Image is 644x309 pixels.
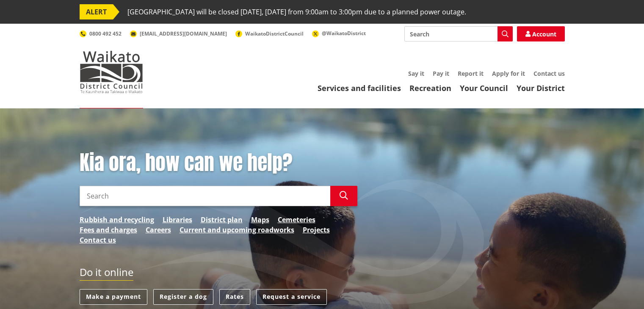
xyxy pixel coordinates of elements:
a: Make a payment [80,289,147,305]
a: Services and facilities [318,83,401,93]
a: Contact us [533,69,565,77]
a: Apply for it [492,69,525,77]
a: Rubbish and recycling [80,215,154,225]
a: Libraries [163,215,192,225]
a: Your Council [460,83,508,93]
a: Register a dog [153,289,213,305]
a: Cemeteries [278,215,315,225]
a: Your District [517,83,565,93]
span: ALERT [80,4,113,19]
a: Contact us [80,235,116,245]
span: [GEOGRAPHIC_DATA] will be closed [DATE], [DATE] from 9:00am to 3:00pm due to a planned power outage. [127,4,466,19]
a: Projects [303,225,330,235]
a: District plan [201,215,243,225]
span: @WaikatoDistrict [322,30,366,37]
span: [EMAIL_ADDRESS][DOMAIN_NAME] [140,30,227,37]
a: Say it [408,69,424,77]
a: WaikatoDistrictCouncil [235,30,304,37]
a: Fees and charges [80,225,137,235]
h1: Kia ora, how can we help? [80,151,357,175]
a: @WaikatoDistrict [312,30,366,37]
a: Recreation [409,83,451,93]
input: Search input [80,186,330,206]
input: Search input [404,26,513,41]
span: WaikatoDistrictCouncil [245,30,304,37]
a: Account [517,26,565,41]
a: Report it [458,69,484,77]
h2: Do it online [80,266,133,281]
a: Request a service [256,289,327,305]
img: Waikato District Council - Te Kaunihera aa Takiwaa o Waikato [80,51,143,93]
a: 0800 492 452 [80,30,122,37]
a: Current and upcoming roadworks [180,225,294,235]
a: [EMAIL_ADDRESS][DOMAIN_NAME] [130,30,227,37]
a: Careers [146,225,171,235]
a: Rates [219,289,250,305]
a: Pay it [433,69,449,77]
span: 0800 492 452 [89,30,122,37]
a: Maps [251,215,269,225]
